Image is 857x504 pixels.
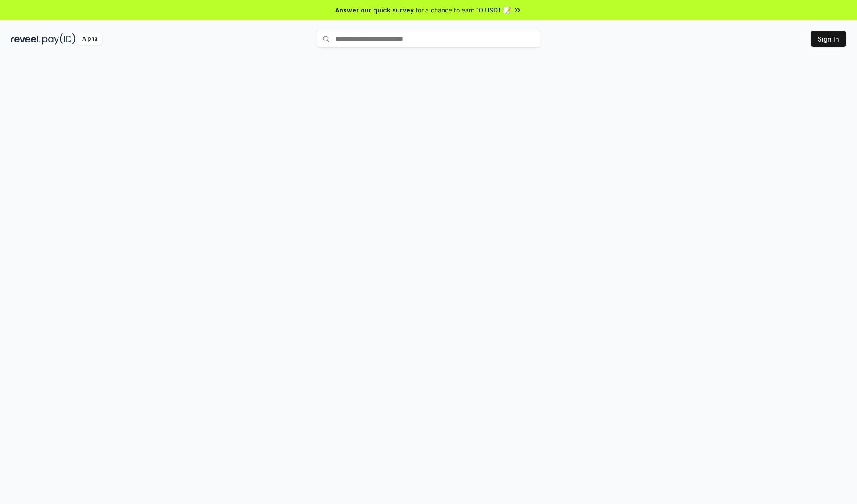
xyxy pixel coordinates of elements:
button: Sign In [811,31,846,47]
div: Alpha [77,33,102,45]
img: reveel_dark [11,33,41,45]
img: pay_id [42,33,75,45]
span: for a chance to earn 10 USDT 📝 [416,5,511,15]
span: Answer our quick survey [335,5,414,15]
